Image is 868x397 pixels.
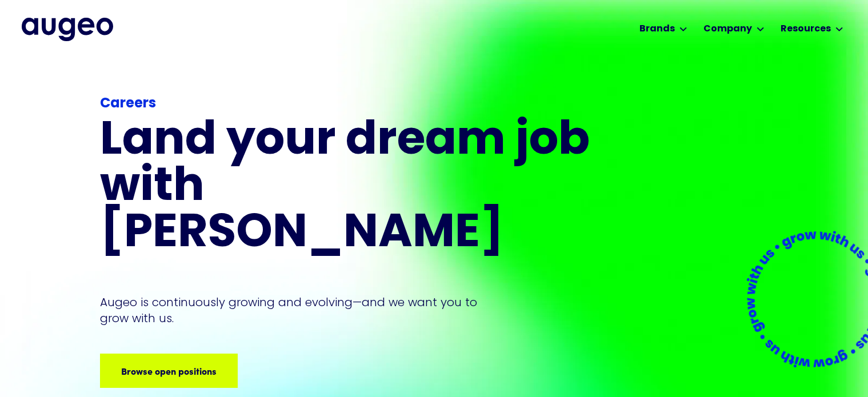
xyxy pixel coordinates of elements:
[100,97,156,111] strong: Careers
[100,119,594,258] h1: Land your dream job﻿ with [PERSON_NAME]
[639,22,675,36] div: Brands
[703,22,752,36] div: Company
[100,354,238,388] a: Browse open positions
[781,22,831,36] div: Resources
[22,18,113,41] img: Augeo's full logo in midnight blue.
[22,18,113,41] a: home
[100,294,493,326] p: Augeo is continuously growing and evolving—and we want you to grow with us.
